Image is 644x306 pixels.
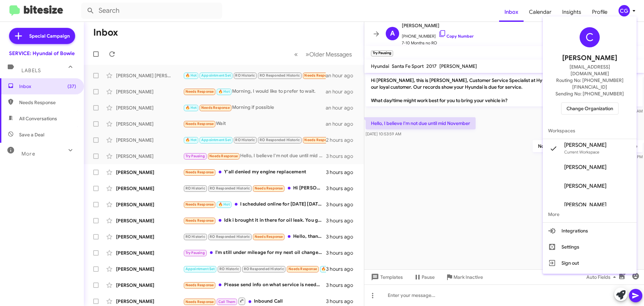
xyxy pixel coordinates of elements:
[564,142,606,148] span: [PERSON_NAME]
[564,202,606,208] span: [PERSON_NAME]
[564,164,606,171] span: [PERSON_NAME]
[562,53,617,63] span: [PERSON_NAME]
[564,183,606,189] span: [PERSON_NAME]
[561,102,619,115] button: Change Organization
[551,63,629,77] span: [EMAIL_ADDRESS][DOMAIN_NAME]
[543,255,637,271] button: Sign out
[555,90,624,97] span: Sending No: [PHONE_NUMBER]
[564,149,599,155] span: Current Workspace
[551,77,629,90] span: Routing No: [PHONE_NUMBER][FINANCIAL_ID]
[580,27,600,47] div: C
[543,206,637,222] span: More
[567,103,613,114] span: Change Organization
[543,239,637,255] button: Settings
[543,123,637,139] span: Workspaces
[543,223,637,239] button: Integrations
